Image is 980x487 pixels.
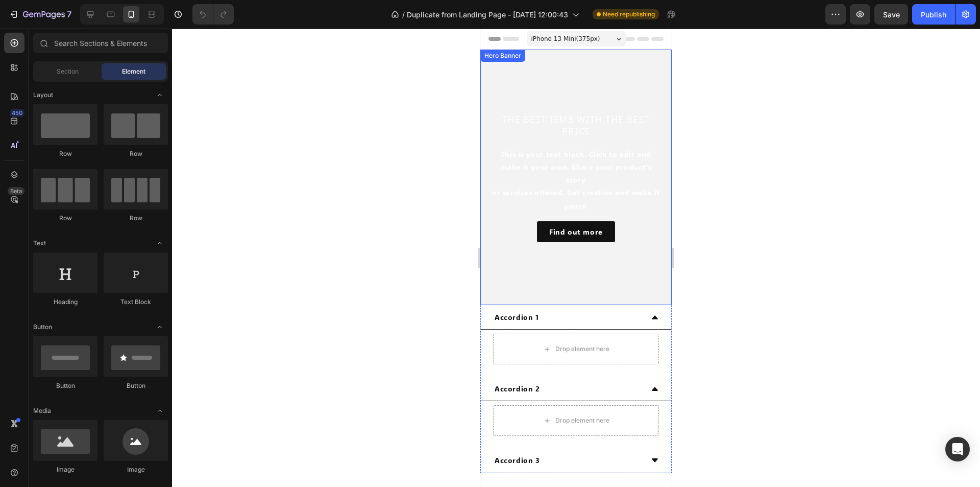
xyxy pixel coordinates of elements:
div: Heading [33,297,97,307]
span: Layout [33,90,53,100]
div: Image [33,465,97,474]
span: Toggle open [152,87,168,103]
div: 450 [10,109,24,117]
div: Image [104,465,168,474]
span: Save [883,10,900,19]
span: Button [33,322,52,332]
div: Row [33,149,97,158]
span: Toggle open [152,403,168,419]
span: Element [122,67,145,76]
div: Row [104,214,168,223]
iframe: Design area [480,29,672,487]
span: Section [57,67,79,76]
div: Row [33,214,97,223]
button: Save [874,4,908,25]
div: Row [104,149,168,158]
div: Beta [8,187,24,195]
div: Open Intercom Messenger [945,437,970,461]
span: Media [33,406,51,415]
span: Text [33,239,46,248]
span: / [402,9,405,20]
span: Need republishing [603,10,655,19]
input: Search Sections & Elements [33,33,168,53]
span: Duplicate from Landing Page - [DATE] 12:00:43 [407,9,568,20]
div: Button [33,381,97,390]
div: Button [104,381,168,390]
button: Publish [912,4,955,25]
p: 7 [67,8,71,20]
div: Publish [921,9,946,20]
span: Toggle open [152,235,168,251]
button: 7 [4,4,76,25]
div: Undo/Redo [192,4,234,25]
span: Toggle open [152,319,168,335]
div: Text Block [104,297,168,307]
